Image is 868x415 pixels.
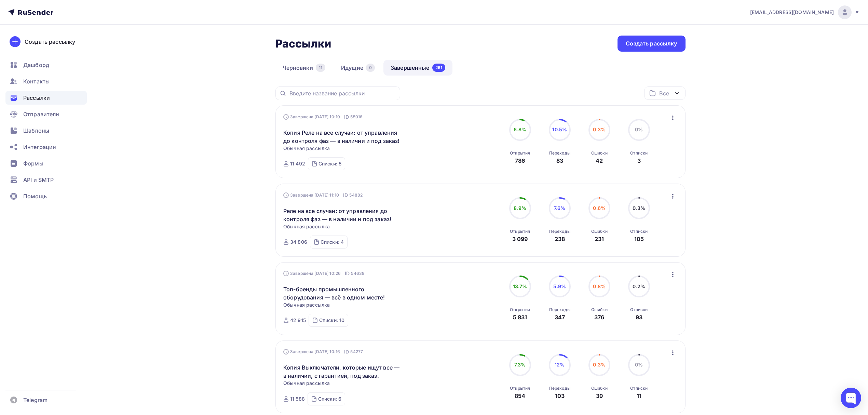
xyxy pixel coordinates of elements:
div: Переходы [549,386,570,391]
span: Обычная рассылка [283,380,330,387]
span: Обычная рассылка [283,302,330,308]
span: 0.3% [593,126,606,132]
span: 10.5% [552,126,567,132]
div: Открытия [510,386,530,391]
a: Копия Реле на все случаи: от управления до контроля фаз — в наличии и под заказ! [283,129,401,145]
span: Рассылки [23,94,50,102]
button: Все [644,86,686,100]
div: 42 915 [290,317,306,324]
div: 231 [595,235,604,243]
a: Копия Выключатели, которые ищут все — в наличии, с гарантией, под заказ. [283,363,401,380]
span: 0.3% [633,205,645,211]
div: 11 [637,392,641,400]
div: Ошибки [591,386,608,391]
a: Реле на все случаи: от управления до контроля фаз — в наличии и под заказ! [283,207,401,223]
div: Переходы [549,150,570,156]
div: Открытия [510,307,530,312]
div: Списки: 10 [319,317,344,324]
span: ID [344,348,349,355]
a: Черновики11 [275,60,333,76]
div: Все [659,89,669,97]
span: 0.3% [593,362,606,367]
div: Переходы [549,307,570,312]
span: 12% [555,362,565,367]
span: Обычная рассылка [283,223,330,230]
span: 54882 [349,192,363,199]
span: Контакты [23,77,50,85]
div: 11 492 [290,160,305,167]
a: Идущие0 [334,60,382,76]
span: ID [345,270,350,277]
div: Переходы [549,229,570,234]
span: 54638 [351,270,365,277]
span: 55016 [350,113,363,120]
input: Введите название рассылки [289,90,396,97]
span: 7.6% [554,205,566,211]
span: 0.6% [593,205,606,211]
span: Шаблоны [23,126,49,135]
div: Отписки [630,150,648,156]
div: Завершена [DATE] 10:10 [283,113,363,120]
span: Интеграции [23,143,56,151]
div: Завершена [DATE] 10:16 [283,348,363,355]
div: 34 806 [290,239,307,245]
span: Отправители [23,110,59,118]
a: Контакты [5,75,87,88]
div: 3 099 [512,235,528,243]
div: Списки: 5 [318,160,341,167]
span: 0.2% [633,283,645,289]
div: Ошибки [591,307,608,312]
div: Отписки [630,386,648,391]
h2: Рассылки [275,37,331,51]
a: Дашборд [5,58,87,72]
div: 347 [555,313,565,321]
a: Рассылки [5,91,87,105]
div: 103 [555,392,565,400]
span: 0% [635,126,643,132]
div: 83 [556,157,563,165]
span: Telegram [23,396,48,404]
span: Формы [23,159,43,168]
div: Завершена [DATE] 11:10 [283,192,363,199]
div: Открытия [510,229,530,234]
div: Списки: 4 [321,239,344,245]
a: Отправители [5,107,87,121]
div: Открытия [510,150,530,156]
div: Ошибки [591,150,608,156]
div: Создать рассылку [626,40,677,48]
div: 11 [316,64,325,72]
span: 6.8% [514,126,526,132]
a: Завершенные261 [383,60,452,76]
div: 5 831 [513,313,527,321]
div: 786 [515,157,525,165]
div: Ошибки [591,229,608,234]
span: 7.3% [514,362,526,367]
span: 13.7% [513,283,527,289]
span: 0% [635,362,643,367]
a: [EMAIL_ADDRESS][DOMAIN_NAME] [750,5,860,19]
span: Обычная рассылка [283,145,330,152]
div: 238 [555,235,565,243]
div: Создать рассылку [25,38,75,46]
div: 105 [634,235,644,243]
div: Отписки [630,229,648,234]
span: Помощь [23,192,47,200]
span: Дашборд [23,61,49,69]
a: Шаблоны [5,124,87,137]
div: 376 [594,313,604,321]
span: ID [343,192,348,199]
span: ID [344,113,349,120]
span: API и SMTP [23,176,54,184]
div: 11 588 [290,396,305,402]
span: 5.9% [553,283,566,289]
div: 854 [515,392,525,400]
div: 93 [636,313,642,321]
div: 42 [596,157,603,165]
div: 39 [596,392,603,400]
span: 0.8% [593,283,606,289]
span: 54277 [350,348,363,355]
div: Списки: 6 [318,396,341,402]
a: Топ-бренды промышленного оборудования — всё в одном месте! [283,285,401,302]
div: 3 [637,157,641,165]
div: Отписки [630,307,648,312]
